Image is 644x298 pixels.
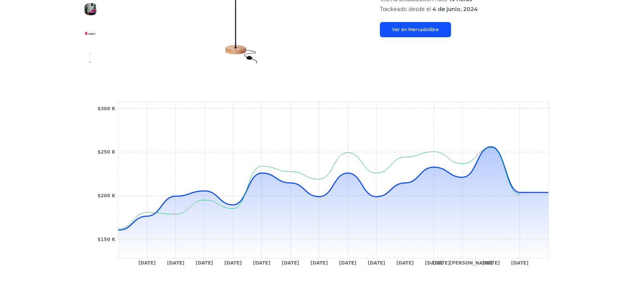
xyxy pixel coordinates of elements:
tspan: $300 K [97,106,116,111]
tspan: [DATE] [396,260,414,266]
tspan: [DATE] [368,260,385,266]
a: Ver en Mercadolibre [380,22,451,37]
tspan: [DATE] [425,260,443,266]
tspan: [DATE] [167,260,185,266]
tspan: [DATE] [196,260,213,266]
tspan: $200 K [97,193,116,198]
img: Lampara De Pie Led Ideal Lectura Madera Torneada Buena Luz [84,27,97,40]
tspan: [DATE] [339,260,357,266]
tspan: [DATE] [253,260,271,266]
tspan: [DATE] [482,260,500,266]
tspan: [DATE] [310,260,328,266]
tspan: [DATE] [511,260,529,266]
span: 4 de junio, 2024 [432,6,478,13]
img: Lampara De Pie Led Ideal Lectura Madera Torneada Buena Luz [84,52,97,64]
img: Lampara De Pie Led Ideal Lectura Madera Torneada Buena Luz [84,3,97,15]
tspan: [DATE][PERSON_NAME] [432,260,492,266]
tspan: [DATE] [282,260,299,266]
tspan: [DATE] [138,260,156,266]
tspan: $250 K [97,149,116,155]
span: Trackeado desde el [380,6,431,13]
tspan: $150 K [97,237,116,242]
tspan: [DATE] [224,260,242,266]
